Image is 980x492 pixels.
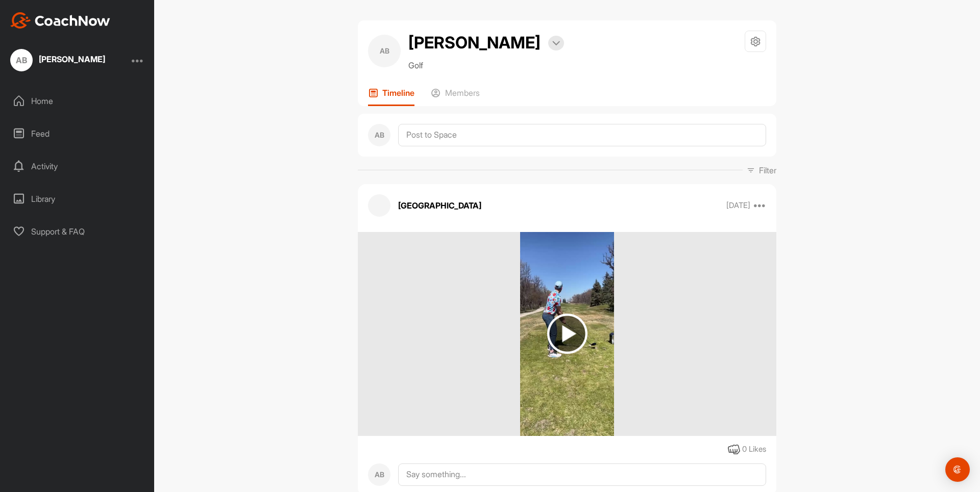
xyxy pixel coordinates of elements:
p: Golf [408,59,564,71]
p: Timeline [382,88,414,98]
div: Feed [6,121,150,146]
p: [DATE] [726,200,750,211]
h2: [PERSON_NAME] [408,31,541,55]
div: 0 Likes [742,444,766,455]
img: CoachNow [10,12,110,29]
p: Members [445,88,480,98]
div: Support & FAQ [6,219,150,244]
img: media [520,232,615,436]
p: Filter [759,164,776,176]
div: Home [6,88,150,114]
img: play [547,314,587,354]
div: Activity [6,153,150,179]
img: arrow-down [552,41,560,46]
p: [GEOGRAPHIC_DATA] [398,199,481,212]
div: Library [6,186,150,212]
div: AB [368,35,401,67]
div: Open Intercom Messenger [945,457,970,482]
div: AB [368,124,390,146]
div: AB [10,49,33,71]
div: AB [368,463,390,486]
div: [PERSON_NAME] [39,55,105,63]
